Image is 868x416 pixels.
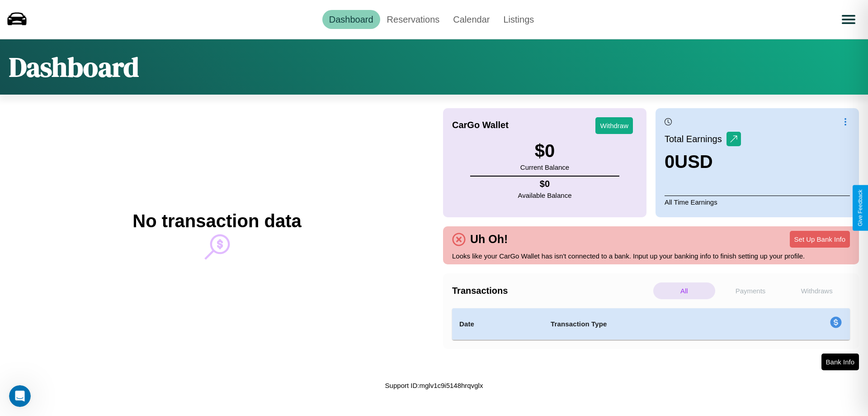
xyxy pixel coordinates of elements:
h4: Date [459,319,536,330]
table: simple table [452,308,850,340]
div: Give Feedback [857,190,863,226]
p: Withdraws [786,282,848,299]
p: All Time Earnings [665,196,850,208]
h3: $ 0 [520,141,569,161]
p: Available Balance [518,189,572,201]
h4: $ 0 [518,179,572,189]
p: Looks like your CarGo Wallet has isn't connected to a bank. Input up your banking info to finish ... [452,250,850,262]
a: Reservations [380,10,447,29]
button: Set Up Bank Info [790,231,850,248]
p: All [653,282,715,299]
h4: Transaction Type [551,319,756,330]
p: Total Earnings [665,131,726,147]
h3: 0 USD [665,152,741,172]
a: Calendar [446,10,496,29]
h4: Transactions [452,286,651,296]
button: Open menu [836,7,861,32]
button: Withdraw [595,117,633,134]
button: Bank Info [821,354,859,370]
h2: No transaction data [132,211,301,231]
p: Current Balance [520,161,569,173]
iframe: Intercom live chat [9,385,31,407]
h4: CarGo Wallet [452,120,509,130]
p: Payments [720,282,782,299]
h4: Uh Oh! [466,233,512,246]
a: Dashboard [322,10,380,29]
a: Listings [496,10,541,29]
p: Support ID: mglv1c9i5148hrqvglx [385,379,483,392]
h1: Dashboard [9,48,139,86]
